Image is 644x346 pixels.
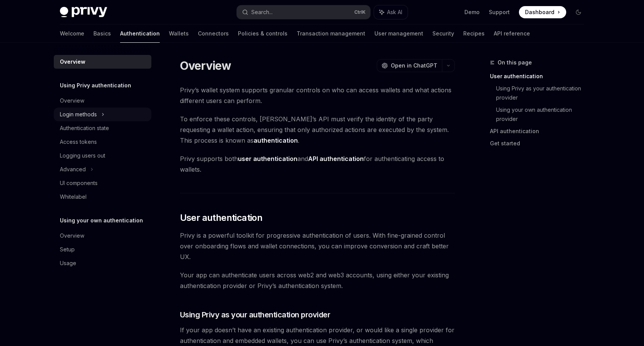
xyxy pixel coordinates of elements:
[432,24,454,43] a: Security
[180,230,455,262] span: Privy is a powerful toolkit for progressive authentication of users. With fine-grained control ov...
[169,24,189,43] a: Wallets
[60,192,87,201] div: Whitelabel
[60,259,76,268] div: Usage
[198,24,229,43] a: Connectors
[54,121,151,135] a: Authentication state
[60,245,75,254] div: Setup
[387,8,402,16] span: Ask AI
[60,24,84,43] a: Welcome
[180,309,331,320] span: Using Privy as your authentication provider
[93,24,111,43] a: Basics
[180,153,455,175] span: Privy supports both and for authenticating access to wallets.
[60,165,86,174] div: Advanced
[60,96,84,105] div: Overview
[60,151,105,160] div: Logging users out
[464,8,480,16] a: Demo
[238,24,287,43] a: Policies & controls
[354,9,366,15] span: Ctrl K
[180,59,231,72] h1: Overview
[54,135,151,149] a: Access tokens
[251,8,273,17] div: Search...
[60,216,143,225] h5: Using your own authentication
[54,55,151,69] a: Overview
[496,104,591,125] a: Using your own authentication provider
[308,155,364,163] strong: API authentication
[54,176,151,190] a: UI components
[238,155,297,163] strong: user authentication
[490,137,591,150] a: Get started
[572,6,585,18] button: Toggle dark mode
[60,57,85,66] div: Overview
[463,24,485,43] a: Recipes
[490,70,591,82] a: User authentication
[60,231,84,240] div: Overview
[494,24,530,43] a: API reference
[60,81,131,90] h5: Using Privy authentication
[498,58,532,67] span: On this page
[54,243,151,256] a: Setup
[374,24,423,43] a: User management
[519,6,566,18] a: Dashboard
[489,8,510,16] a: Support
[60,124,109,133] div: Authentication state
[297,24,365,43] a: Transaction management
[54,229,151,243] a: Overview
[180,212,263,224] span: User authentication
[391,62,437,69] span: Open in ChatGPT
[54,190,151,204] a: Whitelabel
[180,114,455,146] span: To enforce these controls, [PERSON_NAME]’s API must verify the identity of the party requesting a...
[374,5,408,19] button: Ask AI
[180,85,455,106] span: Privy’s wallet system supports granular controls on who can access wallets and what actions diffe...
[237,5,370,19] button: Search...CtrlK
[60,7,107,18] img: dark logo
[525,8,554,16] span: Dashboard
[54,149,151,163] a: Logging users out
[54,256,151,270] a: Usage
[377,59,442,72] button: Open in ChatGPT
[120,24,160,43] a: Authentication
[60,110,97,119] div: Login methods
[496,82,591,104] a: Using Privy as your authentication provider
[60,137,97,146] div: Access tokens
[254,137,298,144] strong: authentication
[490,125,591,137] a: API authentication
[180,270,455,291] span: Your app can authenticate users across web2 and web3 accounts, using either your existing authent...
[54,94,151,108] a: Overview
[60,179,98,188] div: UI components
